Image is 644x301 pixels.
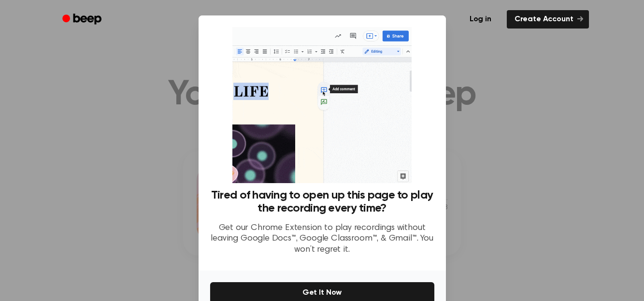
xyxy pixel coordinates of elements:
p: Get our Chrome Extension to play recordings without leaving Google Docs™, Google Classroom™, & Gm... [210,223,434,256]
h3: Tired of having to open up this page to play the recording every time? [210,189,434,215]
a: Log in [460,8,501,30]
a: Create Account [507,10,589,29]
img: Beep extension in action [232,27,412,183]
a: Beep [56,10,110,29]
